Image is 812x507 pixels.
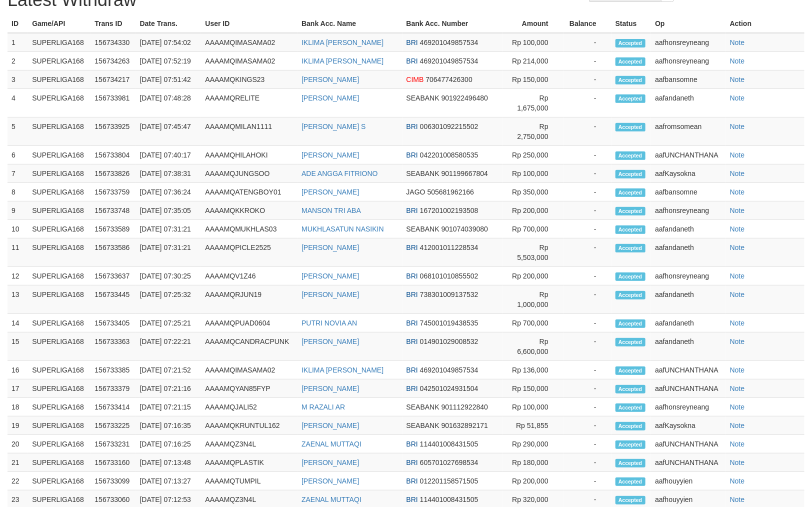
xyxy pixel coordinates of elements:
[201,52,297,70] td: AAAAMQIMASAMA02
[201,398,297,416] td: AAAAMQJALI52
[730,151,745,159] a: Note
[502,435,563,453] td: Rp 290,000
[441,169,488,177] span: 901199667804
[90,361,135,379] td: 156733385
[406,337,418,345] span: BRI
[7,33,28,52] td: 1
[90,285,135,314] td: 156733445
[28,220,90,238] td: SUPERLIGA168
[136,238,201,267] td: [DATE] 07:31:21
[502,146,563,164] td: Rp 250,000
[615,39,645,47] span: Accepted
[7,117,28,146] td: 5
[201,285,297,314] td: AAAAMQRJUN19
[301,337,359,345] a: [PERSON_NAME]
[406,206,418,214] span: BRI
[28,146,90,164] td: SUPERLIGA168
[730,57,745,65] a: Note
[615,366,645,375] span: Accepted
[420,38,478,46] span: 469201049857534
[90,398,135,416] td: 156733414
[201,416,297,435] td: AAAAMQKRUNTUL162
[28,238,90,267] td: SUPERLIGA168
[502,89,563,117] td: Rp 1,675,000
[502,314,563,332] td: Rp 700,000
[730,243,745,251] a: Note
[615,440,645,449] span: Accepted
[420,384,478,392] span: 042501024931504
[136,398,201,416] td: [DATE] 07:21:15
[420,206,478,214] span: 167201002193508
[726,14,804,33] th: Action
[201,89,297,117] td: AAAAMQRELITE
[136,332,201,361] td: [DATE] 07:22:21
[730,290,745,298] a: Note
[502,453,563,472] td: Rp 180,000
[7,52,28,70] td: 2
[406,477,418,485] span: BRI
[301,458,359,466] a: [PERSON_NAME]
[90,472,135,490] td: 156733099
[90,267,135,285] td: 156733637
[563,117,611,146] td: -
[7,472,28,490] td: 22
[136,164,201,183] td: [DATE] 07:38:31
[615,57,645,66] span: Accepted
[136,70,201,89] td: [DATE] 07:51:42
[420,290,478,298] span: 738301009137532
[563,453,611,472] td: -
[406,38,418,46] span: BRI
[563,379,611,398] td: -
[651,453,726,472] td: aafUNCHANTHANA
[615,225,645,234] span: Accepted
[7,361,28,379] td: 16
[136,220,201,238] td: [DATE] 07:31:21
[90,220,135,238] td: 156733589
[615,123,645,131] span: Accepted
[563,238,611,267] td: -
[502,14,563,33] th: Amount
[615,291,645,299] span: Accepted
[402,14,503,33] th: Bank Acc. Number
[651,33,726,52] td: aafhonsreyneang
[90,70,135,89] td: 156734217
[563,472,611,490] td: -
[615,207,645,215] span: Accepted
[563,52,611,70] td: -
[7,453,28,472] td: 21
[201,117,297,146] td: AAAAMQMILAN1111
[563,89,611,117] td: -
[406,122,418,130] span: BRI
[563,416,611,435] td: -
[136,285,201,314] td: [DATE] 07:25:32
[136,453,201,472] td: [DATE] 07:13:48
[502,201,563,220] td: Rp 200,000
[563,267,611,285] td: -
[615,272,645,281] span: Accepted
[90,89,135,117] td: 156733981
[201,435,297,453] td: AAAAMQZ3N4L
[730,337,745,345] a: Note
[28,14,90,33] th: Game/API
[406,403,439,411] span: SEABANK
[301,272,359,280] a: [PERSON_NAME]
[90,238,135,267] td: 156733586
[90,164,135,183] td: 156733826
[563,314,611,332] td: -
[730,206,745,214] a: Note
[730,75,745,83] a: Note
[90,183,135,201] td: 156733759
[136,33,201,52] td: [DATE] 07:54:02
[136,14,201,33] th: Date Trans.
[90,33,135,52] td: 156734330
[406,319,418,327] span: BRI
[90,379,135,398] td: 156733379
[301,94,359,102] a: [PERSON_NAME]
[90,332,135,361] td: 156733363
[301,188,359,196] a: [PERSON_NAME]
[441,403,488,411] span: 901112922840
[28,398,90,416] td: SUPERLIGA168
[28,472,90,490] td: SUPERLIGA168
[406,458,418,466] span: BRI
[201,14,297,33] th: User ID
